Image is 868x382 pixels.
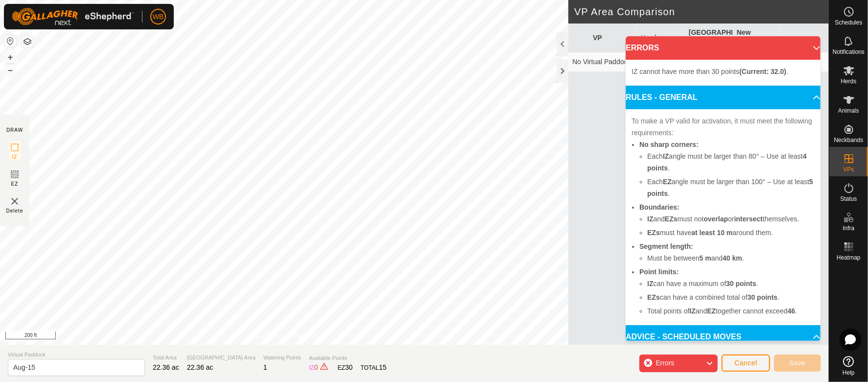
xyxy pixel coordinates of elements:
span: Schedules [835,20,862,25]
button: Save [774,355,821,372]
b: 30 points [748,293,777,301]
span: Infra [843,225,854,231]
b: EZs [647,229,660,237]
h2: VP Area Comparison [574,6,829,18]
b: EZs [647,293,660,301]
button: Map Layers [22,36,33,48]
span: ADVICE - SCHEDULED MOVES [626,331,741,343]
button: Reset Map [4,35,16,47]
span: ERRORS [626,42,659,54]
li: Each angle must be larger than 100° – Use at least . [647,176,815,199]
p-accordion-content: ERRORS [626,60,821,85]
span: Notifications [833,49,865,55]
span: RULES - GENERAL [626,92,698,103]
li: Each angle must be larger than 80° – Use at least . [647,150,815,174]
a: Contact Us [294,332,323,341]
b: Boundaries: [639,203,680,211]
b: intersect [734,215,762,223]
span: IZ [12,153,18,161]
p-accordion-header: ERRORS [626,36,821,60]
b: at least 10 m [691,229,732,237]
span: EZ [11,180,19,188]
span: To make a VP valid for activation, it must meet the following requirements: [632,117,812,137]
b: 5 points [647,178,813,197]
button: Cancel [722,355,770,372]
button: + [4,51,16,63]
li: and must not or themselves. [647,213,815,225]
span: Watering Points [263,354,301,362]
span: IZ cannot have more than 30 points . [632,68,788,75]
b: EZs [665,215,678,223]
th: New Allocation [733,24,781,52]
b: 4 points [647,152,807,172]
b: IZ [647,280,653,287]
span: Animals [838,108,859,114]
div: EZ [338,362,353,373]
span: Cancel [734,359,757,367]
span: 15 [379,363,387,371]
span: Status [840,196,857,202]
b: No sharp corners: [639,141,699,148]
b: 40 km [723,254,742,262]
div: DRAW [6,126,23,134]
th: VP [589,24,637,52]
span: Help [843,370,855,376]
a: Help [829,352,868,380]
b: 30 points [726,280,756,287]
span: Save [789,359,806,367]
span: 1 [263,363,267,371]
div: IZ [309,362,329,373]
th: [GEOGRAPHIC_DATA] Area [685,24,733,52]
b: (Current: 32.0) [739,68,786,75]
span: 22.36 ac [153,363,179,371]
b: Point limits: [639,268,679,276]
li: can have a combined total of . [647,291,815,303]
th: Herd [637,24,685,52]
span: Total Area [153,354,179,362]
span: Virtual Paddock [8,351,145,359]
span: 0 [314,363,318,371]
b: EZ [707,307,716,315]
img: VP [9,195,21,207]
a: Privacy Policy [246,332,282,341]
span: Errors [656,359,674,367]
b: IZ [647,215,653,223]
li: must have around them. [647,227,815,239]
span: 30 [345,363,353,371]
b: IZ [663,152,669,160]
b: 46 [787,307,795,315]
li: Must be between and . [647,252,815,264]
span: WB [153,12,164,22]
b: Segment length: [639,242,693,250]
li: can have a maximum of . [647,278,815,289]
span: Herds [841,78,856,84]
button: – [4,64,16,76]
b: 5 m [700,254,711,262]
span: [GEOGRAPHIC_DATA] Area [187,354,256,362]
div: TOTAL [361,362,387,373]
li: Total points of and together cannot exceed . [647,305,815,317]
p-accordion-header: RULES - GENERAL [626,86,821,109]
td: No Virtual Paddocks yet, now. [568,52,829,72]
span: Neckbands [834,137,863,143]
p-accordion-header: ADVICE - SCHEDULED MOVES [626,325,821,349]
span: Heatmap [837,255,861,261]
b: IZ [689,307,695,315]
img: Gallagher Logo [12,8,134,25]
span: 22.36 ac [187,363,213,371]
p-accordion-content: RULES - GENERAL [626,109,821,325]
span: Delete [6,207,23,215]
span: VPs [843,167,854,172]
b: overlap [704,215,728,223]
b: EZ [663,178,672,186]
span: Available Points [309,354,387,362]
